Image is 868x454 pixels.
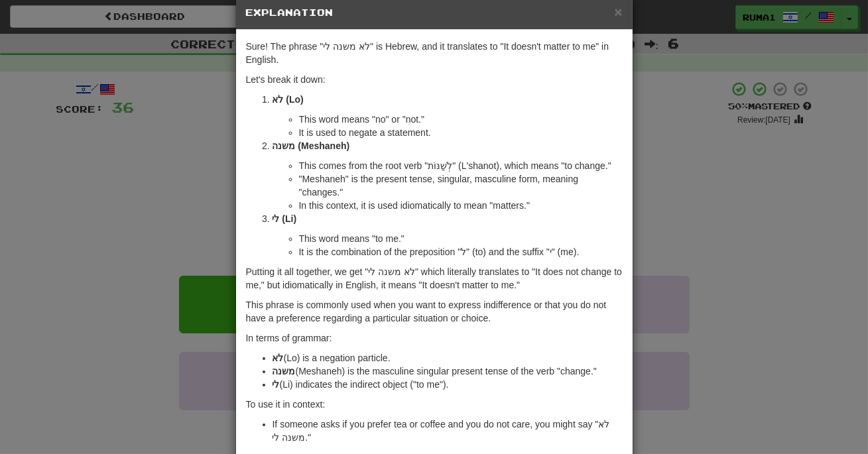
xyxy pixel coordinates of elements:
strong: לי [273,379,280,390]
li: It is the combination of the preposition "ל" (to) and the suffix "י" (me). [299,245,623,258]
p: Sure! The phrase "לא משנה לי" is Hebrew, and it translates to "It doesn't matter to me" in English. [246,40,623,66]
span: × [614,4,622,19]
li: (Lo) is a negation particle. [273,351,623,365]
li: This comes from the root verb "לְשַׁנּוֹת" (L'shanot), which means "to change." [299,159,623,172]
li: In this context, it is used idiomatically to mean "matters." [299,199,623,212]
strong: לי (Li) [273,213,297,224]
li: (Li) indicates the indirect object ("to me"). [273,378,623,391]
li: "Meshaneh" is the present tense, singular, masculine form, meaning "changes." [299,172,623,199]
strong: משנה (Meshaneh) [273,141,350,151]
p: Putting it all together, we get "לא משנה לי" which literally translates to "It does not change to... [246,265,623,292]
li: It is used to negate a statement. [299,126,623,139]
strong: משנה [273,366,296,376]
li: This word means "to me." [299,232,623,245]
p: In terms of grammar: [246,331,623,345]
li: If someone asks if you prefer tea or coffee and you do not care, you might say "לא משנה לי." [273,418,623,444]
strong: לא (Lo) [273,94,304,105]
p: This phrase is commonly used when you want to express indifference or that you do not have a pref... [246,298,623,325]
h5: Explanation [246,6,623,19]
button: Close [614,5,622,19]
p: Let's break it down: [246,73,623,86]
li: (Meshaneh) is the masculine singular present tense of the verb "change." [273,365,623,378]
strong: לא [273,353,284,363]
li: This word means "no" or "not." [299,113,623,126]
p: To use it in context: [246,398,623,411]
